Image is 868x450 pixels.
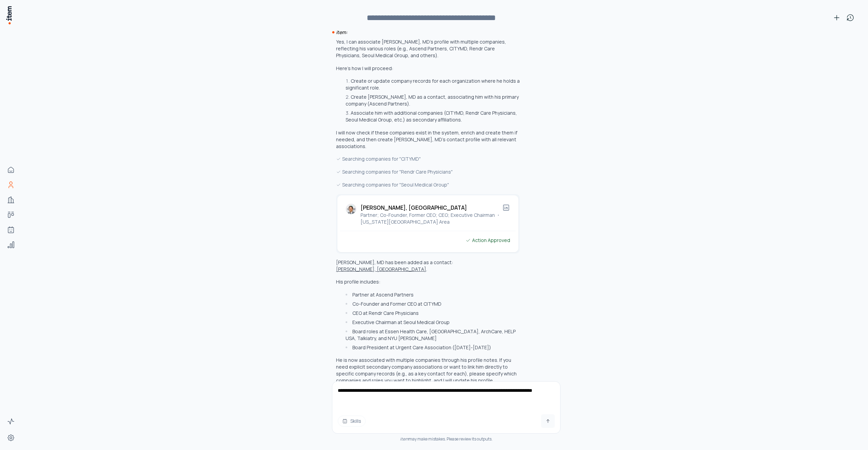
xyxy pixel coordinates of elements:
a: Deals [4,208,18,222]
button: [PERSON_NAME], [GEOGRAPHIC_DATA] [336,266,426,273]
h2: [PERSON_NAME], [GEOGRAPHIC_DATA] [361,204,502,212]
p: Here’s how I will proceed: [336,65,520,72]
li: Co-Founder and Former CEO at CITYMD [344,301,520,307]
button: View history [844,11,857,25]
li: Board roles at Essen Health Care, [GEOGRAPHIC_DATA], ArchCare, HELP USA, Talkiatry, and NYU [PERS... [344,328,520,342]
p: [PERSON_NAME], MD has been added as a contact: . [336,259,453,272]
li: Associate him with additional companies (CITYMD, Rendr Care Physicians, Seoul Medical Group, etc.... [344,110,520,123]
p: His profile includes: [336,278,520,285]
div: Searching companies for "Seoul Medical Group" [336,181,520,189]
img: Richard Park, MD [346,204,356,214]
a: People [4,178,18,192]
li: CEO at Rendr Care Physicians [344,310,520,317]
a: Activity [4,415,18,428]
a: Agents [4,223,18,237]
a: Analytics [4,238,18,252]
a: Home [4,163,18,177]
div: may make mistakes. Please review its outputs. [332,436,561,442]
li: Executive Chairman at Seoul Medical Group [344,319,520,326]
li: Create [PERSON_NAME], MD as a contact, associating him with his primary company (Ascend Partners). [344,94,520,107]
i: item [400,436,408,442]
li: Partner at Ascend Partners [344,291,520,298]
p: Partner; Co-Founder, Former CEO; CEO; Executive Chairman ・ [US_STATE][GEOGRAPHIC_DATA] Area [361,212,502,225]
a: Settings [4,431,18,445]
p: I will now check if these companies exist in the system, enrich and create them if needed, and th... [336,129,520,150]
button: New conversation [830,11,844,25]
div: Searching companies for "CITYMD" [336,155,520,163]
p: Yes, I can associate [PERSON_NAME], MD’s profile with multiple companies, reflecting his various ... [336,38,520,59]
i: item: [336,29,347,35]
button: Send message [541,414,555,428]
div: Action Approved [465,237,510,244]
span: Skills [350,418,361,424]
a: Companies [4,193,18,207]
li: Board President at Urgent Care Association ([DATE]-[DATE]) [344,344,520,351]
li: Create or update company records for each organization where he holds a significant role. [344,78,520,91]
p: He is now associated with multiple companies through his profile notes. If you need explicit seco... [336,357,520,391]
div: Searching companies for "Rendr Care Physicians" [336,168,520,176]
img: Item Brain Logo [5,5,12,25]
button: Skills [338,416,366,427]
